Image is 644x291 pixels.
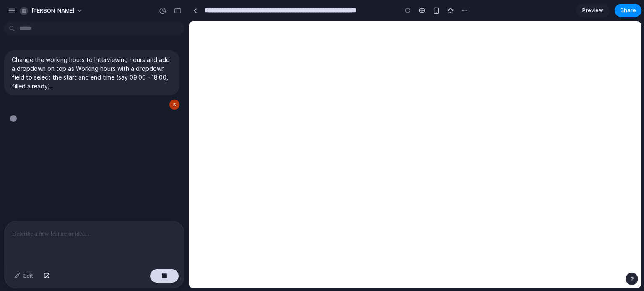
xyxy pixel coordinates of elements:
span: [PERSON_NAME] [31,7,74,15]
span: Preview [582,6,603,15]
p: Change the working hours to Interviewing hours and add a dropdown on top as Working hours with a ... [12,55,172,90]
a: Preview [576,4,610,17]
button: Share [615,4,641,17]
span: Share [620,6,636,15]
button: [PERSON_NAME] [16,4,87,18]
